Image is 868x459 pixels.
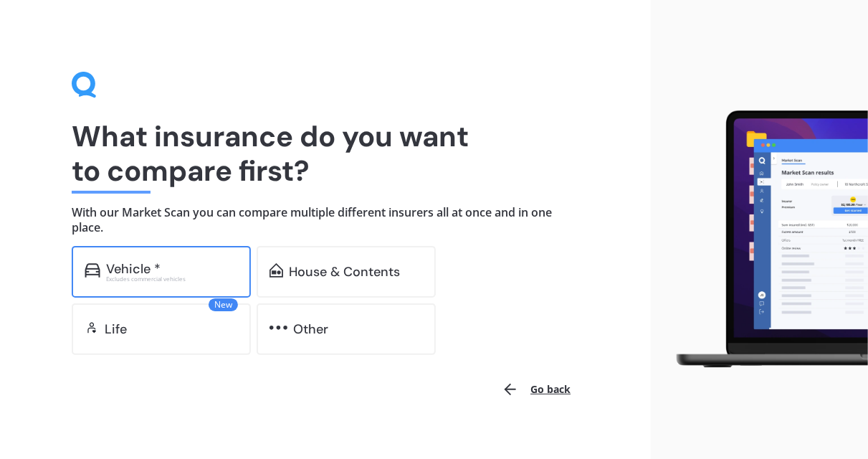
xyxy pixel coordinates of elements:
div: Other [293,322,328,336]
h1: What insurance do you want to compare first? [72,119,579,188]
div: Life [105,322,127,336]
h4: With our Market Scan you can compare multiple different insurers all at once and in one place. [72,205,579,235]
div: House & Contents [289,265,400,279]
img: car.f15378c7a67c060ca3f3.svg [85,263,100,278]
img: life.f720d6a2d7cdcd3ad642.svg [85,321,99,335]
img: home-and-contents.b802091223b8502ef2dd.svg [270,263,283,278]
img: laptop.webp [662,105,868,374]
div: Excludes commercial vehicles [106,276,238,282]
img: other.81dba5aafe580aa69f38.svg [270,321,287,335]
button: Go back [493,372,579,407]
span: New [209,298,238,311]
div: Vehicle * [106,262,161,276]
